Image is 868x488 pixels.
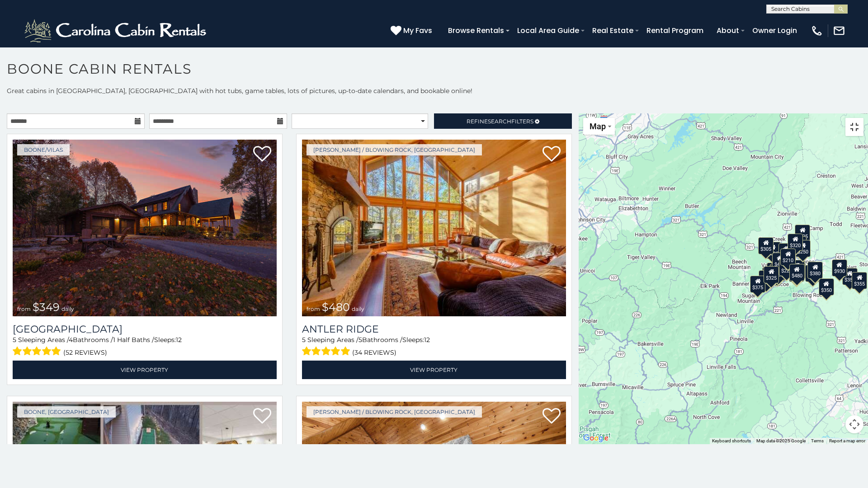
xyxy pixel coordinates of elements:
span: (52 reviews) [63,347,107,358]
span: My Favs [403,25,432,36]
a: [GEOGRAPHIC_DATA] [13,323,277,335]
div: $565 [778,243,794,260]
a: [PERSON_NAME] / Blowing Rock, [GEOGRAPHIC_DATA] [307,144,482,155]
a: Antler Ridge [302,323,566,335]
a: Boone, [GEOGRAPHIC_DATA] [17,406,116,418]
span: daily [61,305,74,312]
a: Terms (opens in new tab) [811,438,824,443]
span: $349 [33,300,60,314]
span: 5 [13,336,16,344]
a: My Favs [391,25,434,37]
span: 5 [302,336,306,344]
a: Add to favorites [253,145,271,164]
h3: Diamond Creek Lodge [13,323,277,335]
a: [PERSON_NAME] / Blowing Rock, [GEOGRAPHIC_DATA] [307,406,482,418]
div: $375 [750,276,765,293]
div: $330 [759,270,774,287]
div: Sleeping Areas / Bathrooms / Sleeps: [13,335,277,358]
span: daily [352,305,364,312]
a: Report a map error [829,438,865,443]
span: Refine Filters [467,118,533,125]
span: 4 [69,336,73,344]
div: $210 [780,249,796,266]
div: $225 [779,259,794,276]
a: Rental Program [642,23,708,38]
div: $525 [795,225,810,242]
div: $250 [795,240,811,257]
span: Search [488,118,511,125]
img: Google [581,432,611,444]
div: $350 [819,278,834,296]
button: Keyboard shortcuts [712,438,751,444]
a: Add to favorites [542,407,561,426]
span: 1 Half Baths / [113,336,154,344]
div: $305 [758,237,774,254]
span: from [17,305,31,312]
img: Diamond Creek Lodge [13,140,277,316]
a: Add to favorites [253,407,271,426]
a: Real Estate [588,23,638,38]
span: (34 reviews) [352,347,396,358]
a: Antler Ridge from $480 daily [302,140,566,316]
span: 12 [176,336,182,344]
div: $355 [852,272,867,289]
button: Change map style [583,118,615,135]
a: Owner Login [748,23,802,38]
a: Local Area Guide [513,23,584,38]
a: Open this area in Google Maps (opens a new window) [581,432,611,444]
img: mail-regular-white.png [833,24,845,37]
span: Map data ©2025 Google [756,438,806,443]
span: 12 [424,336,430,344]
div: $480 [789,264,804,281]
a: Browse Rentals [443,23,509,38]
img: White-1-2.png [23,17,210,44]
span: $480 [322,300,350,314]
div: $695 [805,265,821,282]
a: About [712,23,744,38]
a: View Property [302,361,566,379]
img: phone-regular-white.png [811,24,823,37]
div: $410 [772,253,788,270]
div: $930 [832,259,847,277]
a: View Property [13,361,277,379]
img: Antler Ridge [302,140,566,316]
span: Map [590,122,606,131]
a: RefineSearchFilters [434,113,572,129]
button: Map camera controls [845,415,863,433]
div: $355 [842,268,858,285]
a: Boone/Vilas [17,144,70,155]
span: 5 [359,336,362,344]
span: from [307,305,320,312]
div: Sleeping Areas / Bathrooms / Sleeps: [302,335,566,358]
a: Add to favorites [542,145,561,164]
div: $395 [789,260,805,277]
div: $325 [764,266,779,283]
button: Toggle fullscreen view [845,118,863,136]
a: Diamond Creek Lodge from $349 daily [13,140,277,316]
div: $380 [807,262,823,279]
div: $320 [788,234,803,251]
